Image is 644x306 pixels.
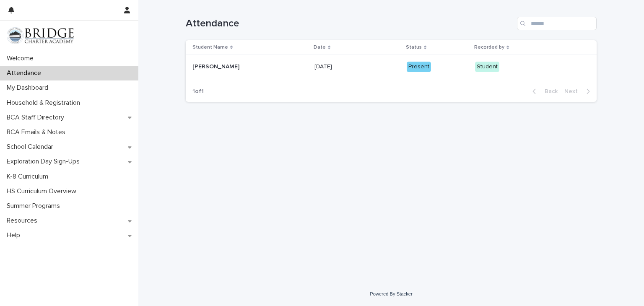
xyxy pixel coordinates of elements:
[3,202,67,210] p: Summer Programs
[186,18,514,30] h1: Attendance
[475,62,499,72] div: Student
[7,27,74,44] img: V1C1m3IdTEidaUdm9Hs0
[526,88,561,95] button: Back
[370,291,412,296] a: Powered By Stacker
[3,99,87,107] p: Household & Registration
[564,88,583,94] span: Next
[3,217,44,225] p: Resources
[517,17,597,30] input: Search
[3,143,60,151] p: School Calendar
[3,128,72,136] p: BCA Emails & Notes
[474,43,504,52] p: Recorded by
[192,62,241,70] p: [PERSON_NAME]
[314,43,326,52] p: Date
[186,55,597,79] tr: [PERSON_NAME][PERSON_NAME] [DATE][DATE] PresentStudent
[3,69,48,77] p: Attendance
[3,158,86,166] p: Exploration Day Sign-Ups
[540,88,558,94] span: Back
[3,173,55,181] p: K-8 Curriculum
[407,62,431,72] div: Present
[3,54,40,62] p: Welcome
[186,81,210,102] p: 1 of 1
[3,187,83,195] p: HS Curriculum Overview
[3,231,27,239] p: Help
[406,43,422,52] p: Status
[192,43,228,52] p: Student Name
[314,62,334,70] p: [DATE]
[3,84,55,92] p: My Dashboard
[561,88,597,95] button: Next
[3,114,71,122] p: BCA Staff Directory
